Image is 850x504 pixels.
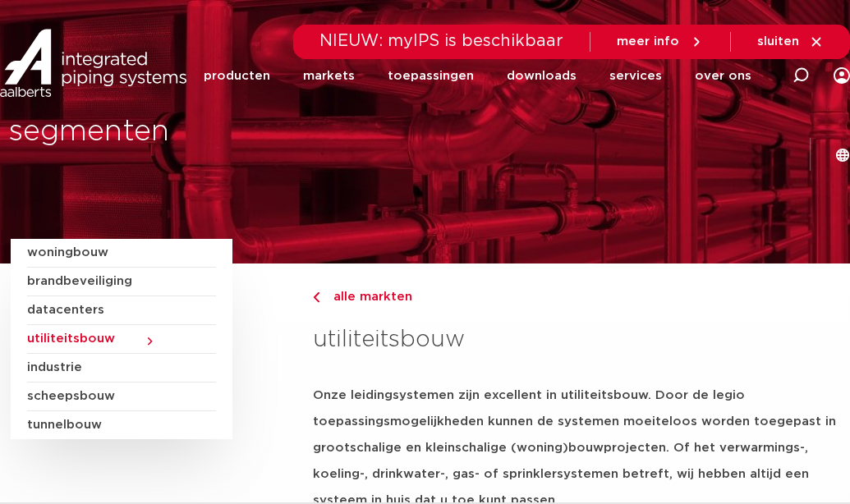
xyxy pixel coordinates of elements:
a: woningbouw [27,239,216,268]
a: services [609,44,662,108]
img: chevron-right.svg [313,292,319,303]
a: sluiten [757,34,824,49]
a: downloads [507,44,577,108]
span: NIEUW: myIPS is beschikbaar [319,33,563,49]
a: datacenters [27,296,216,325]
a: tunnelbouw [27,411,216,439]
span: sluiten [757,35,799,48]
div: my IPS [834,57,850,94]
a: alle markten [313,287,839,307]
h3: utiliteitsbouw [313,323,839,356]
a: scheepsbouw [27,383,216,411]
a: over ons [695,44,751,108]
nav: Menu [204,44,751,108]
a: meer info [617,34,704,49]
span: meer info [617,35,679,48]
span: alle markten [324,291,412,303]
a: brandbeveiliging [27,268,216,296]
a: producten [204,44,270,108]
a: industrie [27,354,216,383]
a: utiliteitsbouw [27,325,216,354]
a: markets [303,44,355,108]
h2: segmenten [8,112,417,152]
a: toepassingen [388,44,474,108]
